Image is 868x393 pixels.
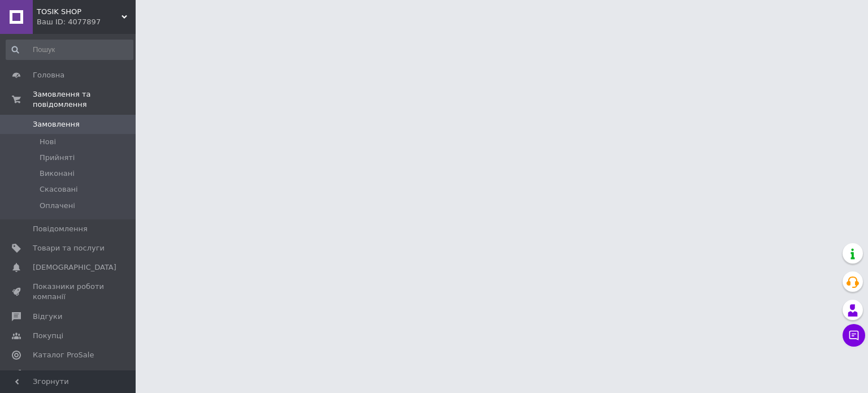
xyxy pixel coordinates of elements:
[40,137,56,147] span: Нові
[33,262,116,273] span: [DEMOGRAPHIC_DATA]
[33,70,64,80] span: Головна
[33,119,80,129] span: Замовлення
[37,17,136,27] div: Ваш ID: 4077897
[33,331,63,341] span: Покупці
[33,224,88,234] span: Повідомлення
[33,282,105,302] span: Показники роботи компанії
[40,201,75,211] span: Оплачені
[33,369,72,379] span: Аналітика
[40,184,78,195] span: Скасовані
[37,7,121,17] span: TOSIK SHOP
[33,243,105,253] span: Товари та послуги
[33,89,136,110] span: Замовлення та повідомлення
[33,350,94,360] span: Каталог ProSale
[6,40,133,60] input: Пошук
[40,153,75,163] span: Прийняті
[33,312,62,322] span: Відгуки
[843,324,865,347] button: Чат з покупцем
[40,169,75,179] span: Виконані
